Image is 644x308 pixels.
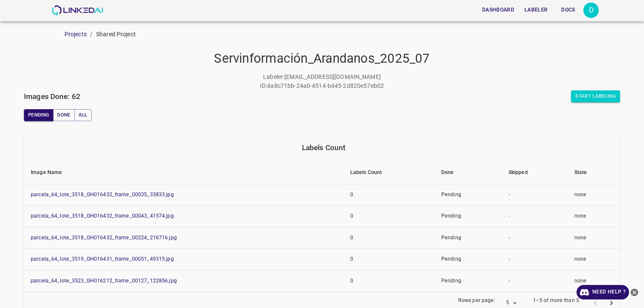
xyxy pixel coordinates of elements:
[24,90,80,102] h6: Images Done: 62
[343,184,434,206] td: 0
[24,109,53,121] button: Pending
[90,30,93,39] li: /
[577,285,629,299] a: Need Help ?
[267,81,384,90] p: 4a8c71bb-24a0-4514-b445-2d820e57eb02
[260,81,267,90] p: ID :
[568,206,620,227] td: none
[583,3,599,18] div: D
[31,256,174,262] a: parcela_64_lote_3519_GH016431_frame_00051_49315.jpg
[31,278,177,284] a: parcela_64_lote_3523_GH016212_frame_00127_122856.jpg
[502,206,568,227] td: -
[434,161,502,184] th: Done
[477,1,519,19] a: Dashboard
[31,142,617,154] div: Labels Count
[343,249,434,270] td: 0
[343,206,434,227] td: 0
[502,270,568,292] td: -
[434,227,502,249] td: Pending
[568,249,620,270] td: none
[31,235,177,241] a: parcela_64_lote_3518_GH016432_frame_00224_216716.jpg
[554,3,582,17] button: Docs
[343,227,434,249] td: 0
[343,161,434,184] th: Labels Count
[571,90,620,102] button: Start Labeling
[31,192,174,198] a: parcela_64_lote_3518_GH016432_frame_00035_33833.jpg
[533,297,579,305] p: 1–5 of more than 5
[629,285,640,299] button: close-help
[568,161,620,184] th: State
[52,5,103,15] img: LinkedAI
[53,109,74,121] button: Done
[263,73,284,81] p: Labeler :
[479,3,518,17] button: Dashboard
[458,297,495,305] p: Rows per page:
[583,3,599,18] button: Open settings
[24,161,343,184] th: Image Name
[64,30,644,39] nav: breadcrumb
[24,51,620,67] h4: Servinformación_Arandanos_2025_07
[568,270,620,292] td: none
[502,249,568,270] td: -
[502,227,568,249] td: -
[434,206,502,227] td: Pending
[284,73,381,81] p: [EMAIL_ADDRESS][DOMAIN_NAME]
[502,161,568,184] th: Skipped
[521,3,551,17] button: Labeler
[31,213,174,219] a: parcela_64_lote_3518_GH016432_frame_00043_41574.jpg
[434,184,502,206] td: Pending
[64,31,87,38] a: Projects
[343,270,434,292] td: 0
[434,249,502,270] td: Pending
[74,109,92,121] button: All
[568,184,620,206] td: none
[568,227,620,249] td: none
[519,1,553,19] a: Labeler
[96,30,136,39] p: Shared Project
[502,184,568,206] td: -
[434,270,502,292] td: Pending
[553,1,583,19] a: Docs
